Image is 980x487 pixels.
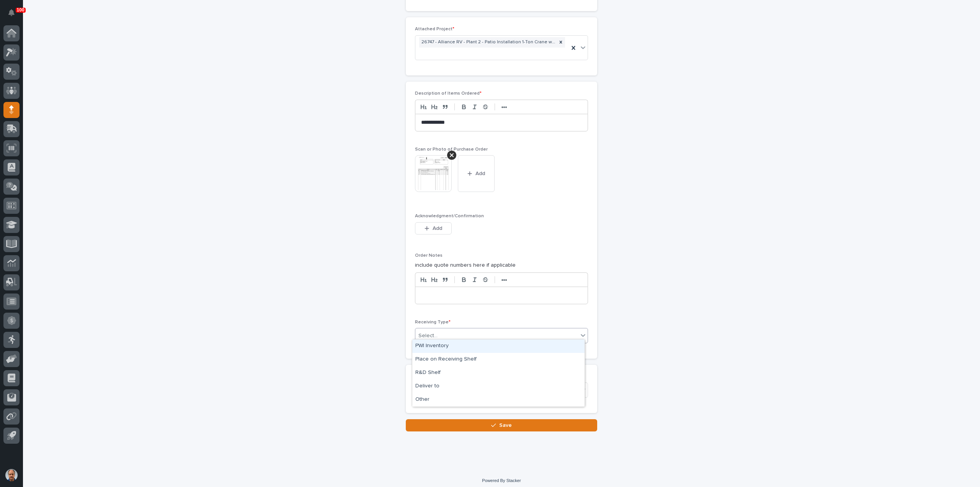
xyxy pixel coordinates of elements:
span: Order Notes [415,253,443,258]
div: Notifications100 [10,9,20,21]
span: Receiving Type [415,320,451,325]
div: R&D Shelf [412,366,585,380]
a: Powered By Stacker [482,478,521,483]
strong: ••• [501,277,507,283]
button: Notifications [3,5,20,21]
span: Save [499,423,512,428]
div: Place on Receiving Shelf [412,353,585,366]
span: Description of Items Ordered [415,91,482,96]
div: Select... [418,332,438,340]
span: Attached Project [415,27,454,31]
button: ••• [499,102,510,112]
strong: ••• [501,104,507,110]
div: Deliver to [412,380,585,393]
span: Add [433,226,442,231]
button: Add [458,155,495,192]
div: PWI Inventory [412,339,585,353]
div: 26747 - Alliance RV - Plant 2 - Patio Installation 1-Ton Crane w/ Anver Lifter [419,37,557,48]
button: Save [406,419,597,431]
span: Scan or Photo of Purchase Order [415,147,488,152]
p: 100 [17,7,24,13]
button: ••• [499,275,510,284]
p: include quote numbers here if applicable [415,261,588,269]
div: Other [412,393,585,407]
span: Acknowledgment/Confirmation [415,214,484,218]
button: Add [415,222,452,234]
button: users-avatar [3,467,20,483]
span: Add [475,171,485,176]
